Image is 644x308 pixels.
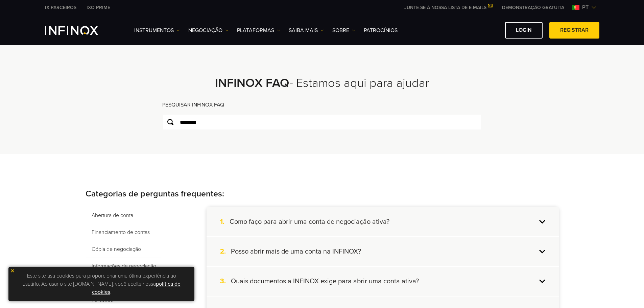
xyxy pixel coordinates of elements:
a: SOBRE [332,26,355,34]
span: Informações de negociação [86,258,161,275]
div: PESQUISAR INFINOX FAQ [162,101,482,114]
h4: Quais documentos a INFINOX exige para abrir uma conta ativa? [231,277,419,286]
a: INFINOX MENU [497,4,569,11]
p: Este site usa cookies para proporcionar uma ótima experiência ao usuário. Ao usar o site [DOMAIN_... [12,270,191,298]
a: Login [505,22,543,39]
h4: Posso abrir mais de uma conta na INFINOX? [231,247,361,256]
span: 3. [220,277,231,286]
a: INFINOX [81,4,115,11]
span: 1. [220,217,230,226]
a: Patrocínios [364,26,398,34]
span: pt [579,3,591,11]
a: PLATAFORMAS [237,26,280,34]
a: Saiba mais [289,26,324,34]
a: INFINOX Logo [45,26,114,35]
span: Financiamento de contas [86,224,161,241]
h4: Como faço para abrir uma conta de negociação ativa? [230,217,389,226]
a: INFINOX [40,4,81,11]
p: Categorias de perguntas frequentes: [86,188,559,200]
span: 2. [220,247,231,256]
a: Instrumentos [134,26,180,34]
strong: INFINOX FAQ [215,76,289,90]
h2: - Estamos aqui para ajudar [145,76,500,91]
span: Abertura de conta [86,207,161,224]
a: JUNTE-SE À NOSSA LISTA DE E-MAILS [399,5,497,10]
span: Cópia de negociação [86,241,161,258]
a: Registrar [549,22,599,39]
a: NEGOCIAÇÃO [188,26,229,34]
img: yellow close icon [10,268,15,273]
